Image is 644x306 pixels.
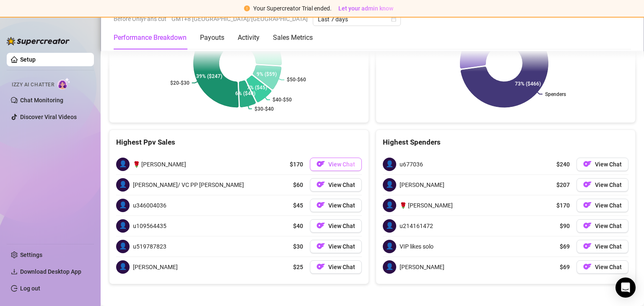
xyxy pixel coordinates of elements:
[20,285,40,292] a: Log out
[595,223,622,229] span: View Chat
[7,37,70,45] img: logo-BBDzfeDw.svg
[383,240,396,253] span: 👤
[254,106,274,112] text: $30-$40
[576,240,628,253] button: OFView Chat
[273,97,292,103] text: $40-$50
[293,180,303,189] span: $60
[328,202,355,209] span: View Chat
[287,77,306,83] text: $50-$60
[595,202,622,209] span: View Chat
[595,161,622,168] span: View Chat
[293,242,303,251] span: $30
[57,78,70,90] img: AI Chatter
[290,160,303,169] span: $170
[317,221,325,230] img: OF
[576,260,628,274] button: OFView Chat
[116,240,130,253] span: 👤
[20,268,81,275] span: Download Desktop App
[11,268,18,275] span: download
[20,56,36,63] a: Setup
[545,91,566,97] text: Spenders
[293,201,303,210] span: $45
[133,221,166,231] span: u109564435
[116,260,130,274] span: 👤
[583,160,592,168] img: OF
[576,158,628,171] a: OFView Chat
[310,219,362,233] button: OFView Chat
[310,240,362,253] a: OFView Chat
[583,201,592,209] img: OF
[400,242,434,251] span: VIP likes solo
[133,201,166,210] span: u346004036
[293,262,303,272] span: $25
[171,13,308,25] span: GMT+8 [GEOGRAPHIC_DATA]/[GEOGRAPHIC_DATA]
[20,97,63,104] a: Chat Monitoring
[114,13,166,25] span: Before OnlyFans cut
[317,242,325,250] img: OF
[595,264,622,270] span: View Chat
[328,223,355,229] span: View Chat
[317,160,325,168] img: OF
[328,243,355,250] span: View Chat
[576,178,628,192] button: OFView Chat
[556,180,570,189] span: $207
[400,160,423,169] span: u677036
[133,242,166,251] span: u519787823
[383,219,396,233] span: 👤
[133,262,178,272] span: [PERSON_NAME]
[318,13,396,26] span: Last 7 days
[560,221,570,231] span: $90
[116,178,130,192] span: 👤
[116,219,130,233] span: 👤
[583,221,592,230] img: OF
[133,160,186,169] span: 🌹 [PERSON_NAME]
[273,33,313,43] div: Sales Metrics
[310,199,362,212] button: OFView Chat
[328,161,355,168] span: View Chat
[400,262,444,272] span: [PERSON_NAME]
[20,252,42,258] a: Settings
[383,158,396,171] span: 👤
[383,137,628,148] div: Highest Spenders
[317,201,325,209] img: OF
[317,262,325,271] img: OF
[170,80,190,86] text: $20-$30
[400,180,444,189] span: [PERSON_NAME]
[328,264,355,270] span: View Chat
[560,242,570,251] span: $69
[116,158,130,171] span: 👤
[12,81,54,89] span: Izzy AI Chatter
[583,180,592,189] img: OF
[383,199,396,212] span: 👤
[238,33,260,43] div: Activity
[116,137,362,148] div: Highest Ppv Sales
[310,158,362,171] button: OFView Chat
[595,182,622,188] span: View Chat
[576,219,628,233] button: OFView Chat
[400,221,433,231] span: u214161472
[116,199,130,212] span: 👤
[583,242,592,250] img: OF
[310,178,362,192] button: OFView Chat
[310,260,362,274] button: OFView Chat
[615,277,636,298] div: Open Intercom Messenger
[560,262,570,272] span: $69
[114,33,187,43] div: Performance Breakdown
[200,33,224,43] div: Payouts
[338,5,393,12] span: Let your admin know
[576,199,628,212] button: OFView Chat
[317,180,325,189] img: OF
[583,262,592,271] img: OF
[391,17,396,22] span: calendar
[328,182,355,188] span: View Chat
